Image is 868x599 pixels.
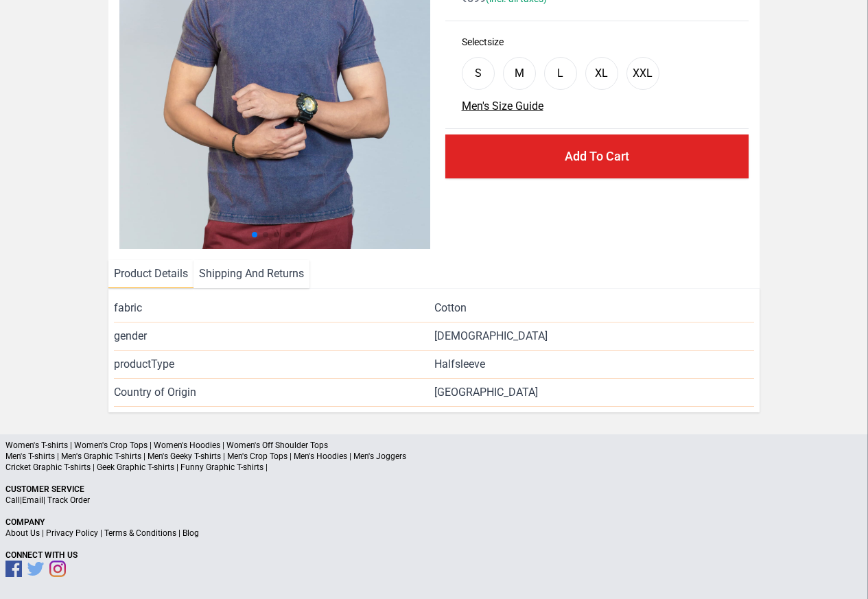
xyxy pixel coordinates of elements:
a: Privacy Policy [46,528,98,538]
span: productType [114,356,434,373]
div: M [515,65,524,82]
a: Email [22,495,43,505]
h3: Select size [462,35,732,49]
span: gender [114,328,434,344]
li: Product Details [108,260,193,288]
span: fabric [114,300,434,316]
p: | | | [5,528,863,539]
p: Women's T-shirts | Women's Crop Tops | Women's Hoodies | Women's Off Shoulder Tops [5,440,863,451]
div: XXL [633,65,653,82]
span: [DEMOGRAPHIC_DATA] [434,328,548,344]
button: Add To Cart [445,134,749,178]
span: [GEOGRAPHIC_DATA] [434,384,754,401]
a: About Us [5,528,40,538]
div: S [475,65,482,82]
div: L [557,65,563,82]
p: Customer Service [5,484,863,495]
p: Connect With Us [5,550,863,561]
a: Track Order [47,495,90,505]
p: Men's T-shirts | Men's Graphic T-shirts | Men's Geeky T-shirts | Men's Crop Tops | Men's Hoodies ... [5,451,863,462]
p: | | [5,495,863,506]
li: Shipping And Returns [193,260,309,288]
div: XL [595,65,608,82]
a: Terms & Conditions [104,528,176,538]
a: Call [5,495,20,505]
span: Country of Origin [114,384,434,401]
p: Company [5,517,863,528]
button: Men's Size Guide [462,98,543,115]
span: Cotton [434,300,467,316]
span: Halfsleeve [434,356,485,373]
p: Cricket Graphic T-shirts | Geek Graphic T-shirts | Funny Graphic T-shirts | [5,462,863,473]
a: Blog [183,528,199,538]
